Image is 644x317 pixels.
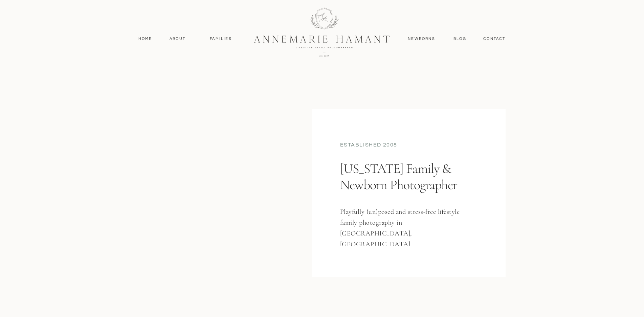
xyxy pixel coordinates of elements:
[452,36,468,42] a: Blog
[405,36,438,42] a: Newborns
[340,160,474,219] h1: [US_STATE] Family & Newborn Photographer
[340,141,478,150] div: established 2008
[168,36,187,42] a: About
[206,36,236,42] a: Families
[340,206,468,246] h3: Playfully (un)posed and stress-free lifestyle family photography in [GEOGRAPHIC_DATA], [GEOGRAPHI...
[135,36,155,42] a: Home
[480,36,509,42] a: contact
